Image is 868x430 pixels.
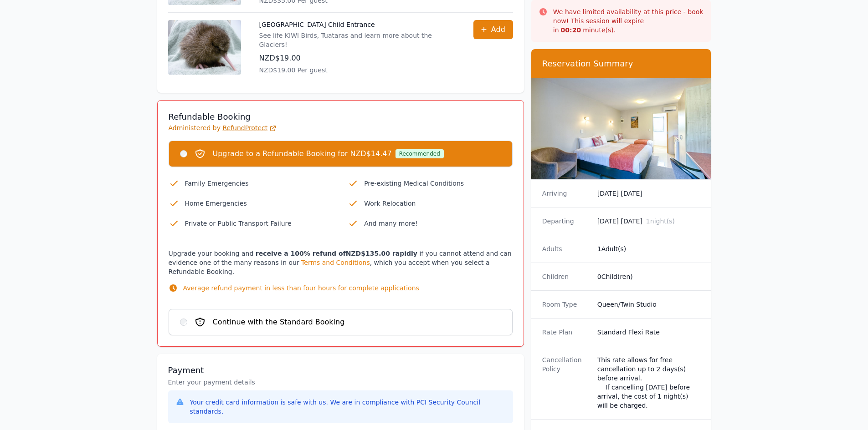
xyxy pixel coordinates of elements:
[491,24,505,35] span: Add
[597,328,700,337] dd: Standard Flexi Rate
[169,124,277,132] span: Administered by
[542,244,590,253] dt: Adults
[597,272,700,281] dd: 0 Child(ren)
[168,365,513,376] h3: Payment
[597,300,700,309] dd: Queen/Twin Studio
[183,283,419,293] p: Average refund payment in less than four hours for complete applications
[259,53,455,64] p: NZD$19.00
[185,218,334,229] p: Private or Public Transport Failure
[168,20,241,75] img: West Coast Wildlife Centre Child Entrance
[531,78,711,179] img: Queen/Twin Studio
[364,218,513,229] p: And many more!
[222,124,277,132] a: RefundProtect
[185,198,334,209] p: Home Emergencies
[597,217,700,226] dd: [DATE] [DATE]
[542,217,590,226] dt: Departing
[597,244,700,253] dd: 1 Adult(s)
[213,317,345,328] span: Continue with the Standard Booking
[168,378,513,387] p: Enter your payment details
[597,355,700,410] div: This rate allows for free cancellation up to 2 days(s) before arrival. If cancelling [DATE] befor...
[213,148,392,159] span: Upgrade to a Refundable Booking for NZD$14.47
[185,178,334,189] p: Family Emergencies
[259,66,455,75] p: NZD$19.00 Per guest
[364,198,513,209] p: Work Relocation
[646,218,675,225] span: 1 night(s)
[395,149,444,158] div: Recommended
[169,249,513,302] p: Upgrade your booking and if you cannot attend and can evidence one of the many reasons in our , w...
[542,328,590,337] dt: Rate Plan
[542,272,590,281] dt: Children
[259,20,455,29] p: [GEOGRAPHIC_DATA] Child Entrance
[542,355,590,410] dt: Cancellation Policy
[561,26,581,34] strong: 00 : 20
[259,31,455,49] p: See life KIWI Birds, Tuataras and learn more about the Glaciers!
[542,189,590,198] dt: Arriving
[553,7,704,35] p: We have limited availability at this price - book now! This session will expire in minute(s).
[473,20,513,39] button: Add
[190,398,506,416] div: Your credit card information is safe with us. We are in compliance with PCI Security Council stan...
[301,259,370,266] a: Terms and Conditions
[256,250,417,257] strong: receive a 100% refund of NZD$135.00 rapidly
[542,300,590,309] dt: Room Type
[169,111,513,122] h3: Refundable Booking
[597,189,700,198] dd: [DATE] [DATE]
[542,58,700,69] h3: Reservation Summary
[364,178,513,189] p: Pre-existing Medical Conditions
